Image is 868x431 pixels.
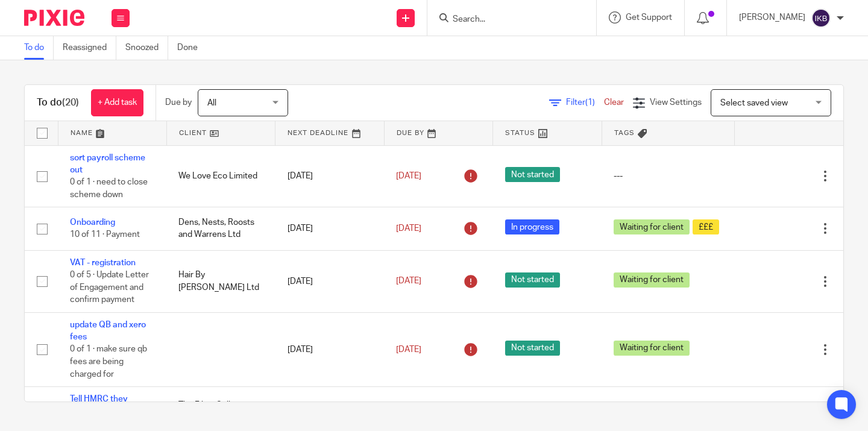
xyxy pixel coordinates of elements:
span: Select saved view [720,99,788,107]
span: 0 of 5 · Update Letter of Engagement and confirm payment [70,271,149,304]
a: Reassigned [63,36,116,60]
td: We Love Eco Limited [166,145,275,207]
span: Filter [566,98,604,107]
a: Tell HMRC they dormant [70,395,128,415]
span: 0 of 1 · need to close scheme down [70,178,148,199]
a: To do [24,36,54,60]
span: In progress [505,219,559,234]
a: Done [177,36,207,60]
td: Hair By [PERSON_NAME] Ltd [166,250,275,312]
span: Waiting for client [614,219,690,234]
span: Waiting for client [614,272,690,288]
a: Snoozed [125,36,168,60]
img: Pixie [24,10,84,26]
a: update QB and xero fees [70,321,146,341]
td: [DATE] [275,250,384,312]
td: [DATE] [275,207,384,250]
img: svg%3E [811,8,831,28]
span: View Settings [650,98,702,107]
span: 0 of 1 · make sure qb fees are being charged for [70,345,147,379]
span: Waiting for client [614,341,690,356]
td: [DATE] [275,145,384,207]
h1: To do [37,96,79,109]
span: [DATE] [396,172,421,180]
span: 10 of 11 · Payment [70,231,140,239]
span: All [207,99,216,107]
div: --- [614,170,722,182]
a: + Add task [91,89,143,116]
a: Clear [604,98,624,107]
span: Not started [505,167,560,182]
td: [DATE] [275,312,384,386]
p: Due by [165,96,192,109]
span: (1) [585,98,595,107]
span: [DATE] [396,345,421,354]
a: VAT - registration [70,259,136,267]
span: Get Support [626,13,672,22]
input: Search [451,14,560,25]
span: [DATE] [396,277,421,286]
span: Not started [505,341,560,356]
a: sort payroll scheme out [70,154,145,174]
span: [DATE] [396,224,421,233]
span: (20) [62,98,79,107]
a: Onboarding [70,218,115,227]
span: £££ [693,219,719,234]
span: Tags [614,130,635,136]
td: Dens, Nests, Roosts and Warrens Ltd [166,207,275,250]
p: [PERSON_NAME] [739,11,805,24]
span: Not started [505,272,560,288]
